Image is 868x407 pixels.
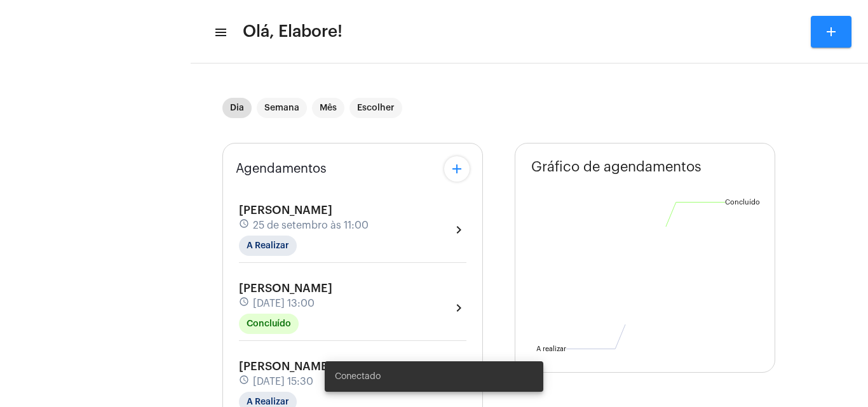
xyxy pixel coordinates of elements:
[243,22,342,42] span: Olá, Elabore!
[725,199,760,206] text: Concluído
[253,376,313,387] span: [DATE] 15:30
[239,236,297,256] mat-chip: A Realizar
[214,25,226,40] mat-icon: sidenav icon
[312,98,344,118] mat-chip: Mês
[239,314,299,334] mat-chip: Concluído
[236,162,327,176] span: Agendamentos
[239,297,250,310] mat-icon: schedule
[253,220,369,231] span: 25 de setembro às 11:00
[222,98,252,118] mat-chip: Dia
[335,370,381,383] span: Conectado
[531,159,702,175] span: Gráfico de agendamentos
[451,222,466,237] mat-icon: chevron_right
[239,204,332,216] span: [PERSON_NAME]
[239,361,332,372] span: [PERSON_NAME]
[349,98,402,118] mat-chip: Escolher
[449,161,465,177] mat-icon: add
[253,298,315,309] span: [DATE] 13:00
[239,375,250,389] mat-icon: schedule
[239,283,332,294] span: [PERSON_NAME]
[239,218,250,232] mat-icon: schedule
[257,98,307,118] mat-chip: Semana
[824,24,839,39] mat-icon: add
[451,300,466,316] mat-icon: chevron_right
